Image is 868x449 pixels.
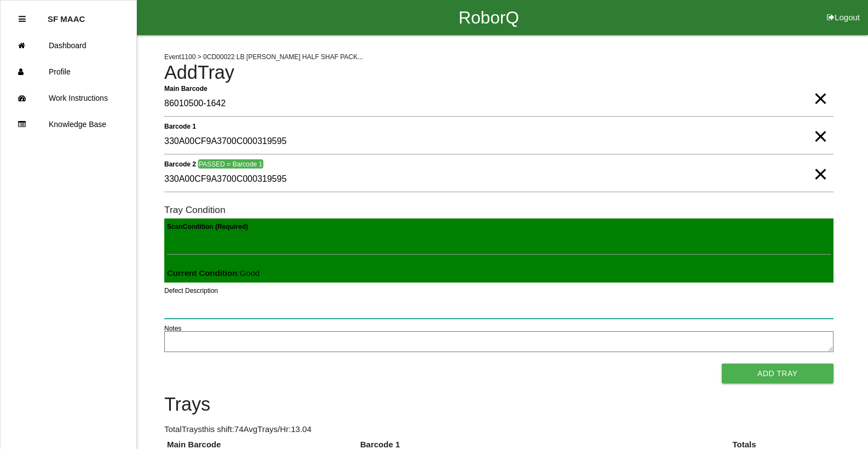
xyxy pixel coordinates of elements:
a: Profile [1,59,136,85]
p: SF MAAC [48,6,85,24]
h6: Tray Condition [164,205,833,215]
button: Add Tray [722,364,833,383]
h4: Add Tray [164,62,833,83]
span: Clear Input [813,114,827,136]
p: Total Trays this shift: 74 Avg Trays /Hr: 13.04 [164,423,833,436]
span: : Good [167,268,260,278]
b: Barcode 2 [164,160,196,168]
span: PASSED = Barcode 1 [198,159,263,169]
div: Close [19,6,26,32]
b: Current Condition [167,268,237,278]
input: Required [164,91,833,117]
a: Work Instructions [1,85,136,111]
label: Notes [164,324,181,333]
b: Scan Condition (Required) [167,223,248,231]
a: Knowledge Base [1,111,136,137]
span: Clear Input [813,77,827,99]
span: Clear Input [813,152,827,174]
b: Main Barcode [164,84,208,92]
b: Barcode 1 [164,122,196,130]
label: Defect Description [164,286,218,296]
span: Event 1100 > 0CD00022 LB [PERSON_NAME] HALF SHAF PACK... [164,53,363,61]
h4: Trays [164,394,833,415]
a: Dashboard [1,32,136,59]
